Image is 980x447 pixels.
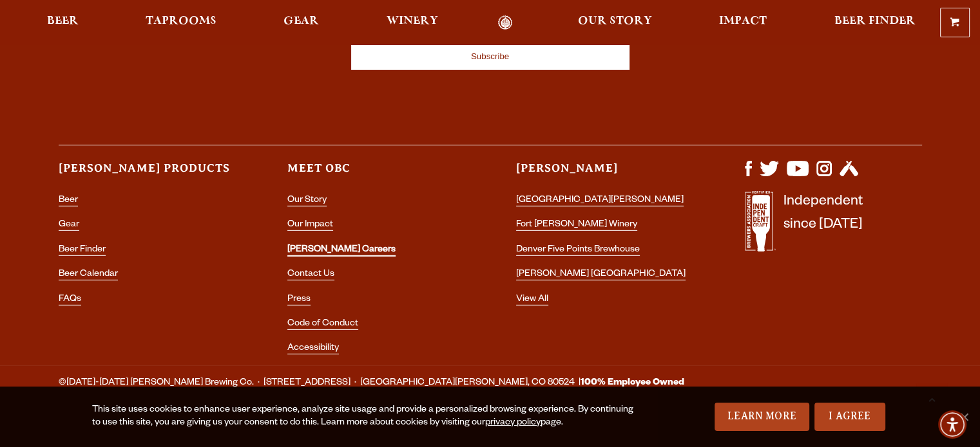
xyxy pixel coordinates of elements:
[59,295,81,306] a: FAQs
[570,15,660,30] a: Our Story
[287,245,396,257] a: [PERSON_NAME] Careers
[516,269,686,280] a: [PERSON_NAME] [GEOGRAPHIC_DATA]
[287,196,327,206] a: Our Story
[39,15,87,30] a: Beer
[825,15,923,30] a: Beer Finder
[715,403,809,431] a: Learn More
[516,295,548,306] a: View All
[938,410,966,439] div: Accessibility Menu
[816,170,832,180] a: Visit us on Instagram
[287,269,334,280] a: Contact Us
[783,191,863,259] p: Independent since [DATE]
[59,245,106,256] a: Beer Finder
[711,15,775,30] a: Impact
[287,319,358,330] a: Code of Conduct
[516,245,640,256] a: Denver Five Points Brewhouse
[287,295,311,306] a: Press
[578,16,652,26] span: Our Story
[275,15,327,30] a: Gear
[287,220,333,231] a: Our Impact
[137,15,225,30] a: Taprooms
[787,170,809,180] a: Visit us on YouTube
[92,404,642,430] div: This site uses cookies to enhance user experience, analyze site usage and provide a personalized ...
[47,16,79,26] span: Beer
[351,42,629,70] input: Subscribe
[834,16,915,26] span: Beer Finder
[59,269,118,280] a: Beer Calendar
[814,403,885,431] a: I Agree
[59,161,236,187] h3: [PERSON_NAME] Products
[59,196,78,206] a: Beer
[516,196,684,206] a: [GEOGRAPHIC_DATA][PERSON_NAME]
[287,343,339,354] a: Accessibility
[287,161,465,187] h3: Meet OBC
[146,16,216,26] span: Taprooms
[387,16,438,26] span: Winery
[481,15,530,30] a: Odell Home
[283,16,319,26] span: Gear
[59,375,684,392] span: ©[DATE]-[DATE] [PERSON_NAME] Brewing Co. · [STREET_ADDRESS] · [GEOGRAPHIC_DATA][PERSON_NAME], CO ...
[59,220,79,231] a: Gear
[916,383,948,415] a: Scroll to top
[760,170,779,180] a: Visit us on X (formerly Twitter)
[719,16,767,26] span: Impact
[516,161,693,187] h3: [PERSON_NAME]
[516,220,637,231] a: Fort [PERSON_NAME] Winery
[378,15,447,30] a: Winery
[745,170,752,180] a: Visit us on Facebook
[581,378,684,388] strong: 100% Employee Owned
[840,170,858,180] a: Visit us on Untappd
[485,418,541,428] a: privacy policy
